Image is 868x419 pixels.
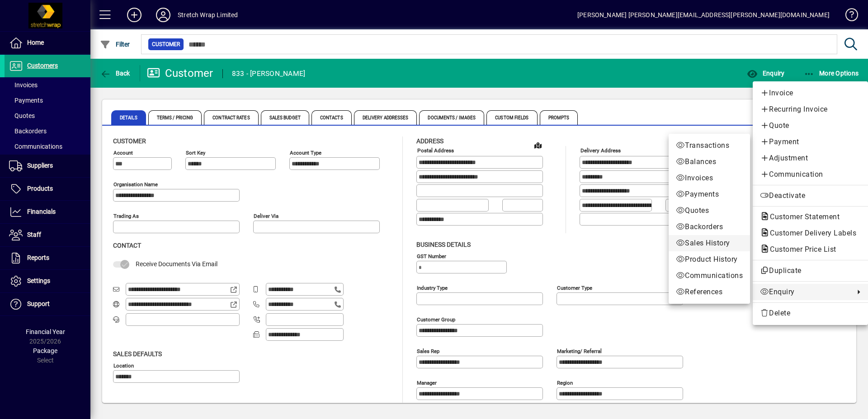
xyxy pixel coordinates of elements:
span: Quote [760,120,861,131]
span: References [676,287,743,297]
span: Communication [760,169,861,180]
span: Adjustment [760,153,861,164]
span: Customer Delivery Labels [760,229,861,237]
span: Sales History [676,238,743,249]
span: Payments [676,189,743,200]
span: Customer Statement [760,212,844,221]
span: Duplicate [760,265,861,276]
span: Deactivate [760,190,861,201]
span: Customer Price List [760,245,841,254]
span: Quotes [676,205,743,216]
span: Communications [676,270,743,281]
span: Payment [760,137,861,147]
span: Product History [676,254,743,265]
span: Recurring Invoice [760,104,861,115]
span: Transactions [676,140,743,151]
button: Deactivate customer [753,188,868,204]
span: Invoice [760,88,861,99]
span: Invoices [676,173,743,184]
span: Delete [760,308,861,319]
span: Enquiry [760,287,850,297]
span: Balances [676,156,743,167]
span: Backorders [676,221,743,232]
